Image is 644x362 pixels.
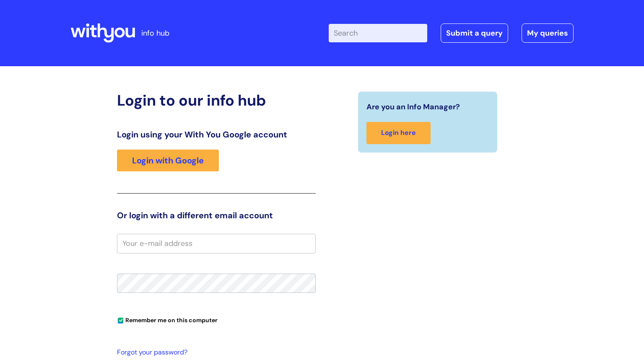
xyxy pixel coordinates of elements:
[117,234,316,253] input: Your e-mail address
[366,122,431,144] a: Login here
[117,313,316,326] div: You can uncheck this option if you're logging in from a shared device
[141,26,169,40] p: info hub
[329,24,427,42] input: Search
[117,150,219,171] a: Login with Google
[117,91,316,109] h2: Login to our info hub
[118,318,123,323] input: Remember me on this computer
[117,210,316,220] h3: Or login with a different email account
[117,315,218,324] label: Remember me on this computer
[366,100,460,114] span: Are you an Info Manager?
[522,23,574,43] a: My queries
[117,346,312,359] a: Forgot your password?
[441,23,508,43] a: Submit a query
[117,129,316,140] h3: Login using your With You Google account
